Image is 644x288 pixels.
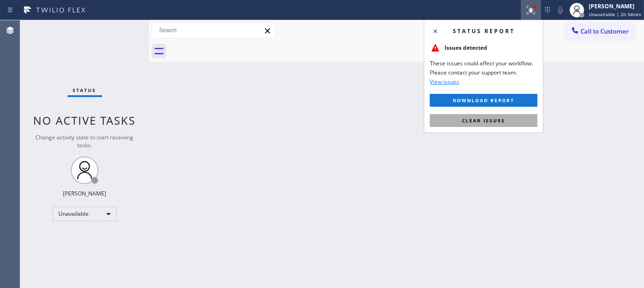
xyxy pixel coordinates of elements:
[34,113,136,128] span: No active tasks
[554,4,567,17] button: Mute
[564,23,635,40] button: Call to Customer
[589,2,641,10] div: [PERSON_NAME]
[152,23,275,38] input: Search
[73,87,97,93] span: Status
[63,190,106,197] div: [PERSON_NAME]
[52,207,117,221] div: Unavailable
[36,133,134,149] span: Change activity state to start receiving tasks.
[581,27,629,35] span: Call to Customer
[589,11,641,17] span: Unavailable | 2h 34min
